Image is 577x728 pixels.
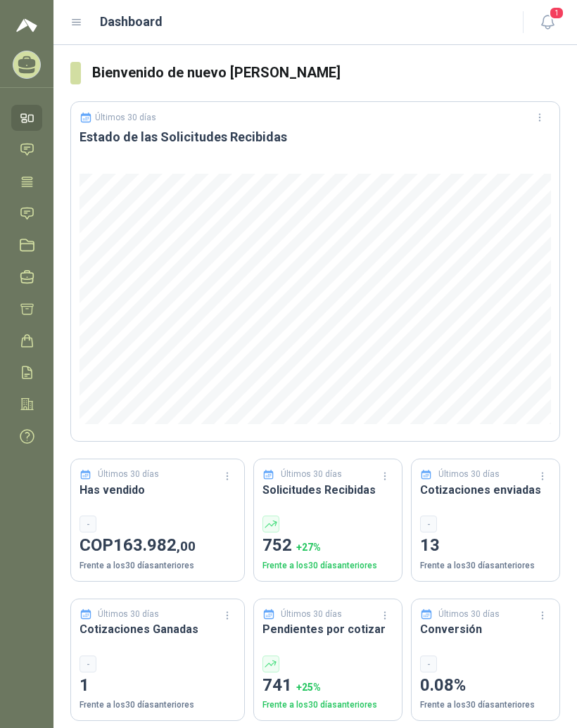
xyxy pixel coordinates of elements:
[80,481,236,499] h3: Has vendido
[296,682,321,693] span: + 25 %
[80,532,236,559] p: COP
[420,672,551,699] p: 0.08%
[438,468,500,481] p: Últimos 30 días
[80,656,96,672] div: -
[262,559,393,573] p: Frente a los 30 días anteriores
[80,672,236,699] p: 1
[420,532,551,559] p: 13
[80,698,236,712] p: Frente a los 30 días anteriores
[113,535,196,555] span: 163.982
[420,698,551,712] p: Frente a los 30 días anteriores
[262,481,393,499] h3: Solicitudes Recibidas
[281,468,342,481] p: Últimos 30 días
[535,10,560,35] button: 1
[80,516,96,532] div: -
[262,698,393,712] p: Frente a los 30 días anteriores
[438,608,500,621] p: Últimos 30 días
[296,542,321,553] span: + 27 %
[80,129,551,146] h3: Estado de las Solicitudes Recibidas
[420,656,437,672] div: -
[16,17,37,34] img: Logo peakr
[549,6,564,20] span: 1
[80,559,236,573] p: Frente a los 30 días anteriores
[281,608,342,621] p: Últimos 30 días
[420,559,551,573] p: Frente a los 30 días anteriores
[100,12,163,32] h1: Dashboard
[177,538,196,554] span: ,00
[98,468,159,481] p: Últimos 30 días
[262,620,393,638] h3: Pendientes por cotizar
[80,620,236,638] h3: Cotizaciones Ganadas
[262,672,393,699] p: 741
[262,532,393,559] p: 752
[420,516,437,532] div: -
[98,608,159,621] p: Últimos 30 días
[420,481,551,499] h3: Cotizaciones enviadas
[420,620,551,638] h3: Conversión
[92,62,560,84] h3: Bienvenido de nuevo [PERSON_NAME]
[95,113,156,122] p: Últimos 30 días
